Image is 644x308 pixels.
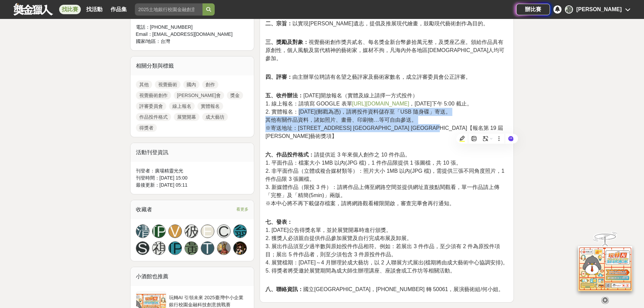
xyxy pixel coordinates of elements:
[152,224,166,238] a: [PERSON_NAME]
[234,242,246,255] img: Avatar
[185,224,198,238] a: 彼
[136,91,171,99] a: 視覺藝術創作
[202,80,218,89] a: 創作
[265,286,303,292] strong: 八、聯絡資訊：
[217,242,230,255] img: Avatar
[265,74,292,80] strong: 四、評審：
[265,260,508,265] span: 4. 展覽檔期：[DATE]～4 月辦理於成大藝坊，以 2 人聯展方式展出(檔期將由成大藝術中心協調安排)。
[265,268,455,274] span: 5. 得獎者將受邀於展覽期間為成大師生辦理講座、座談會或工作坊等相關活動。
[136,241,149,255] a: S
[202,113,228,121] a: 成大藝坊
[265,160,461,166] span: 1. 平面作品：檔案大小 1MB 以內(JPG 檔)，1 件作品限提供 1 張圖檔，共 10 張。
[155,80,181,89] a: 視覺藝術
[578,246,632,291] img: d2146d9a-e6f6-4337-9592-8cefde37ba6b.png
[265,21,488,26] span: 以實現[PERSON_NAME]遺志，提倡及推展現代繪畫，鼓勵現代藝術創作為目的。
[227,91,243,99] a: 獎金
[136,124,157,132] a: 得獎者
[265,152,314,158] strong: 六、作品投件格式：
[130,56,254,75] div: 相關分類與標籤
[233,224,247,238] a: 翁
[136,31,235,38] div: Email： [EMAIL_ADDRESS][DOMAIN_NAME]
[136,39,161,44] span: 國家/地區：
[169,294,246,307] div: 玩轉AI 引領未來 2025臺灣中小企業銀行校園金融科技創意挑戰賽
[217,241,231,255] a: Avatar
[236,206,248,213] span: 看更多
[265,227,391,233] span: 1. [DATE]公告得獎名單，並於展覽開幕時進行頒獎。
[265,39,504,61] span: 視覺藝術創作獎共貳名、每名獎金新台幣參拾萬元整，及獎座乙座。頒給作品具有原創性，個人風貌及當代精神的藝術家，媒材不拘，凡海內外各地區[DEMOGRAPHIC_DATA]人均可參加。
[265,117,417,123] span: 其他有關作品資料，諸如照片、畫冊、印刷物…等可自由參送。
[265,109,451,115] span: 2. 實體報名：[DATE](郵戳為憑)，請將投件資料儲存至「USB 隨身碟」寄送。
[183,80,199,89] a: 國內
[59,5,81,14] a: 找比賽
[108,5,129,14] a: 作品集
[352,101,409,106] a: [URL][DOMAIN_NAME]
[136,224,149,238] a: 清
[168,241,182,255] a: [PERSON_NAME]
[130,267,254,286] div: 小酒館也推薦
[265,286,503,292] span: 國立[GEOGRAPHIC_DATA]，[PHONE_NUMBER] 轉 50061，展演藝術組/何小姐。
[233,241,247,255] a: Avatar
[201,241,214,255] a: T
[135,3,202,16] input: 2025土地銀行校園金融創意挑戰賽：從你出發 開啟智慧金融新頁
[136,102,166,110] a: 評審委員會
[265,101,472,106] span: 1. 線上報名：請填寫 GOOGLE 表單 ，[DATE]下午 5:00 截止。
[136,24,235,31] div: 電話： [PHONE_NUMBER]
[217,224,231,238] a: C
[130,143,254,162] div: 活動刊登資訊
[136,174,249,182] div: 刊登時間： [DATE] 15:00
[265,125,503,139] span: ※寄送地址：[STREET_ADDRESS] [GEOGRAPHIC_DATA] [GEOGRAPHIC_DATA]【報名第 19 屆[PERSON_NAME]藝術獎項】
[168,224,182,238] a: V
[265,235,412,241] span: 2. 獲獎人必須親自提供作品參加展覽及自行完成布展及卸展。
[576,5,622,14] div: [PERSON_NAME]
[516,4,550,15] a: 辦比賽
[265,184,499,198] span: 3. 新媒體作品（限投 3 件）：請將作品上傳至網路空間並提供網址直接點閱觀看，單一作品請上傳「完整」及「精簡(5min)」兩版。
[565,5,573,14] div: 高
[265,74,471,80] span: 由主辦單位聘請有名望之藝評家及藝術家數名，成立評審委員會公正評審。
[136,80,152,89] a: 其他
[136,113,171,121] a: 作品投件格式
[265,152,410,158] span: 請提供近 3 年來個人創作之 10 件作品。
[185,241,198,255] a: 黃
[197,102,223,110] a: 實體報名
[152,241,166,255] a: 祺
[174,91,224,99] a: [PERSON_NAME]會
[136,182,249,189] div: 最後更新： [DATE] 05:11
[136,167,249,174] div: 刊登者： 廣場精靈光光
[201,224,214,238] a: E
[265,219,292,225] strong: 七、發表：
[265,93,418,98] span: [DATE]開放報名（實體及線上請擇一方式投件）
[84,5,105,14] a: 找活動
[265,243,500,257] span: 3. 展出作品須至少過半數與原始投件作品相符。例如：若展出 3 件作品，至少須有 2 件為原投件項目；展出 5 件作品者，則至少須包含 3 件原投件作品。
[169,102,195,110] a: 線上報名
[265,168,504,182] span: 2. 非平面作品（立體或複合媒材類等）：照片大小 1MB 以內(JPG 檔)，需提供三張不同角度照片，1 件作品限 3 張圖檔。
[265,39,309,45] strong: 三、獎勵及對象：
[265,200,455,206] span: ※本中心將不再下載儲存檔案，請將網路觀看權限開啟，審查完畢會再行通知。
[265,21,292,26] strong: 二、宗旨：
[136,207,152,212] span: 收藏者
[161,39,170,44] span: 台灣
[265,93,303,98] strong: 五、收件辦法：
[174,113,199,121] a: 展覽開幕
